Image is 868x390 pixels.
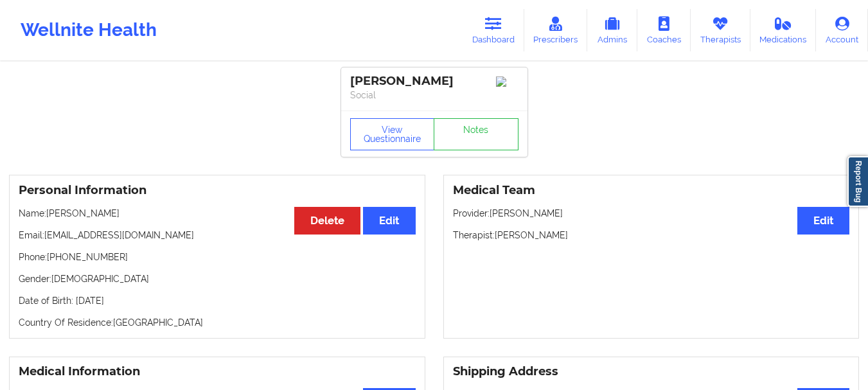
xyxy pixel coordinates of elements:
[524,9,588,51] a: Prescribers
[453,207,850,220] p: Provider: [PERSON_NAME]
[847,156,868,207] a: Report Bug
[19,316,416,329] p: Country Of Residence: [GEOGRAPHIC_DATA]
[463,9,524,51] a: Dashboard
[363,207,415,235] button: Edit
[637,9,691,51] a: Coaches
[19,294,416,307] p: Date of Birth: [DATE]
[453,364,850,379] h3: Shipping Address
[19,207,416,220] p: Name: [PERSON_NAME]
[750,9,817,51] a: Medications
[19,251,416,263] p: Phone: [PHONE_NUMBER]
[691,9,750,51] a: Therapists
[350,118,435,150] button: View Questionnaire
[434,118,518,150] a: Notes
[797,207,849,235] button: Edit
[19,229,416,242] p: Email: [EMAIL_ADDRESS][DOMAIN_NAME]
[19,183,416,198] h3: Personal Information
[453,183,850,198] h3: Medical Team
[453,229,850,242] p: Therapist: [PERSON_NAME]
[350,74,518,89] div: [PERSON_NAME]
[587,9,637,51] a: Admins
[496,76,518,87] img: Image%2Fplaceholer-image.png
[19,272,416,285] p: Gender: [DEMOGRAPHIC_DATA]
[350,89,518,102] p: Social
[816,9,868,51] a: Account
[294,207,360,235] button: Delete
[19,364,416,379] h3: Medical Information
